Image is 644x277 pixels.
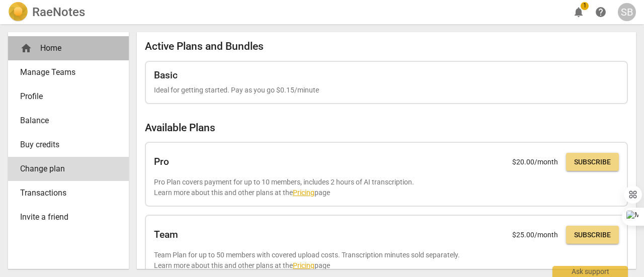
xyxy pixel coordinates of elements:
a: Change plan [8,157,129,181]
a: Balance [8,109,129,133]
h2: Team [154,229,178,240]
p: Team Plan for up to 50 members with covered upload costs. Transcription minutes sold separately. ... [154,250,619,270]
span: notifications [573,6,585,18]
p: Pro Plan covers payment for up to 10 members, includes 2 hours of AI transcription. Learn more ab... [154,177,619,198]
p: $ 25.00 /month [512,230,558,240]
span: help [595,6,607,18]
p: Ideal for getting started. Pay as you go $0.15/minute [154,85,619,96]
img: Logo [8,2,28,22]
span: 1 [581,2,589,10]
a: Profile [8,84,129,109]
h2: Pro [154,156,169,167]
a: Invite a friend [8,205,129,229]
button: Subscribe [566,153,619,171]
h2: Active Plans and Bundles [145,40,628,53]
span: Profile [20,90,109,103]
a: Buy credits [8,133,129,157]
button: Subscribe [566,226,619,244]
button: Notifications [570,3,588,21]
h2: Basic [154,70,178,81]
span: home [20,42,32,54]
p: $ 20.00 /month [512,157,558,167]
span: Subscribe [574,157,611,167]
a: LogoRaeNotes [8,2,85,22]
div: Ask support [552,266,628,277]
button: SB [618,3,636,21]
div: Home [8,36,129,60]
a: Transactions [8,181,129,205]
a: Pricing [293,189,314,197]
h2: Available Plans [145,122,628,134]
span: Balance [20,115,109,127]
span: Change plan [20,163,109,175]
h2: RaeNotes [32,5,85,19]
a: Help [592,3,610,21]
span: Subscribe [574,230,611,240]
span: Buy credits [20,139,109,151]
span: Manage Teams [20,66,109,78]
span: Transactions [20,187,109,199]
a: Manage Teams [8,60,129,84]
div: Home [20,42,109,54]
span: Invite a friend [20,211,109,223]
a: Pricing [293,261,314,269]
